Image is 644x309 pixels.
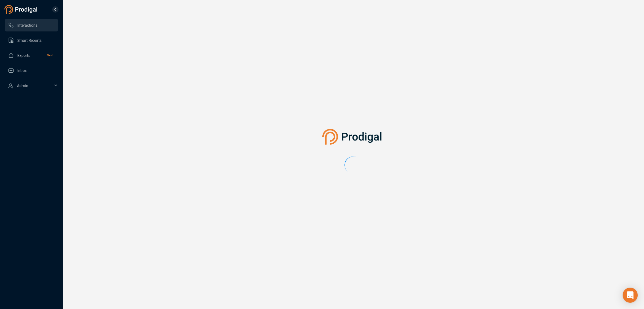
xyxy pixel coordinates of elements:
[4,5,39,14] img: prodigal-logo
[623,288,638,303] div: Open Intercom Messenger
[17,53,30,58] span: Exports
[47,49,53,62] span: New!
[17,69,27,73] span: Inbox
[5,19,58,31] li: Interactions
[5,34,58,47] li: Smart Reports
[8,19,53,31] a: Interactions
[5,49,58,62] li: Exports
[5,64,58,77] li: Inbox
[8,64,53,77] a: Inbox
[17,38,42,43] span: Smart Reports
[8,49,53,62] a: ExportsNew!
[322,129,385,145] img: prodigal-logo
[17,84,28,88] span: Admin
[8,34,53,47] a: Smart Reports
[17,23,37,28] span: Interactions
